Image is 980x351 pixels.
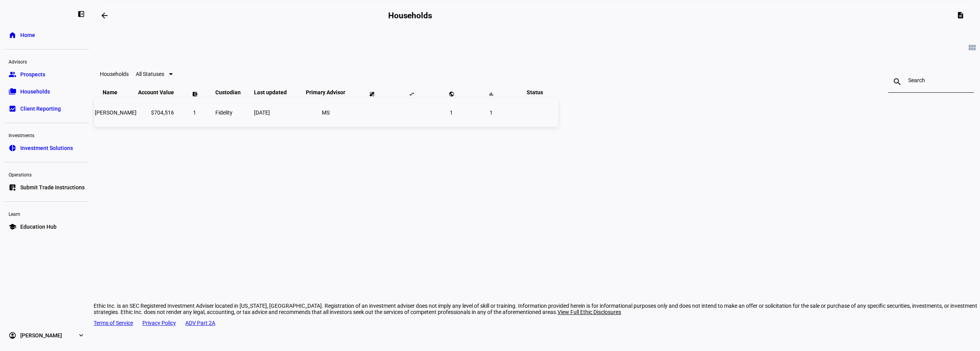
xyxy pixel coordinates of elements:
span: Last updated [254,89,298,95]
a: bid_landscapeClient Reporting [5,101,89,116]
eth-mat-symbol: account_circle [9,332,16,339]
a: folder_copyHouseholds [5,84,89,99]
h2: Households [388,11,432,20]
span: Investment Solutions [20,144,73,152]
a: Privacy Policy [142,320,176,326]
span: Custodian [215,89,252,95]
span: View Full Ethic Disclosures [557,309,621,315]
eth-mat-symbol: home [9,31,16,39]
eth-mat-symbol: left_panel_close [77,10,85,18]
a: groupProspects [5,67,89,82]
eth-mat-symbol: group [9,71,16,78]
mat-icon: arrow_backwards [100,11,109,20]
div: Advisors [5,56,89,67]
span: Households [20,88,50,95]
eth-mat-symbol: expand_more [77,332,85,339]
a: homeHome [5,27,89,43]
div: Learn [5,208,89,219]
eth-mat-symbol: folder_copy [9,88,16,95]
span: Barbara L Jue [95,109,137,116]
mat-icon: view_module [968,43,977,52]
li: MS [319,106,333,120]
span: Client Reporting [20,105,61,113]
span: [DATE] [254,109,270,116]
eth-data-table-title: Households [100,71,129,77]
span: Education Hub [20,223,57,231]
span: Home [20,31,35,39]
eth-mat-symbol: bid_landscape [9,105,16,113]
span: Fidelity [215,109,233,116]
div: Operations [5,169,89,180]
a: pie_chartInvestment Solutions [5,140,89,156]
input: Search [908,77,953,83]
span: Name [103,89,129,95]
a: Terms of Service [94,320,133,326]
span: [PERSON_NAME] [20,332,62,339]
mat-icon: search [888,77,907,86]
eth-mat-symbol: school [9,223,16,231]
span: 1 [450,109,453,116]
td: $704,516 [138,98,174,127]
div: Ethic Inc. is an SEC Registered Investment Adviser located in [US_STATE], [GEOGRAPHIC_DATA]. Regi... [94,303,980,315]
a: ADV Part 2A [185,320,215,326]
span: Status [521,89,549,95]
eth-mat-symbol: list_alt_add [9,183,16,191]
span: 1 [490,109,493,116]
div: Investments [5,129,89,140]
span: 1 [193,109,196,116]
mat-icon: description [956,11,964,19]
span: Prospects [20,71,45,78]
eth-mat-symbol: pie_chart [9,144,16,152]
span: Account Value [138,89,174,95]
span: Submit Trade Instructions [20,183,85,191]
span: All Statuses [136,71,164,77]
span: Primary Advisor [300,89,351,95]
